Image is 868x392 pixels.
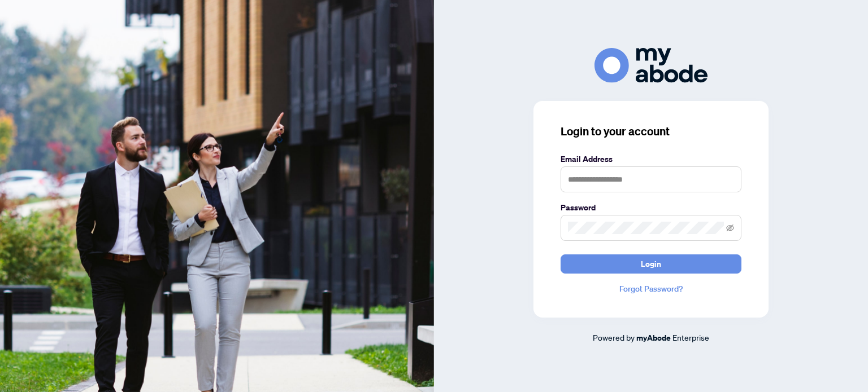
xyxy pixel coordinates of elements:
[561,124,741,139] h3: Login to your account
[593,332,635,342] span: Powered by
[641,255,661,273] span: Login
[594,48,708,82] img: ma-logo
[672,332,709,342] span: Enterprise
[561,283,741,295] a: Forgot Password?
[726,224,734,232] span: eye-invisible
[561,201,741,214] label: Password
[636,332,671,344] a: myAbode
[561,153,741,165] label: Email Address
[561,254,741,274] button: Login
